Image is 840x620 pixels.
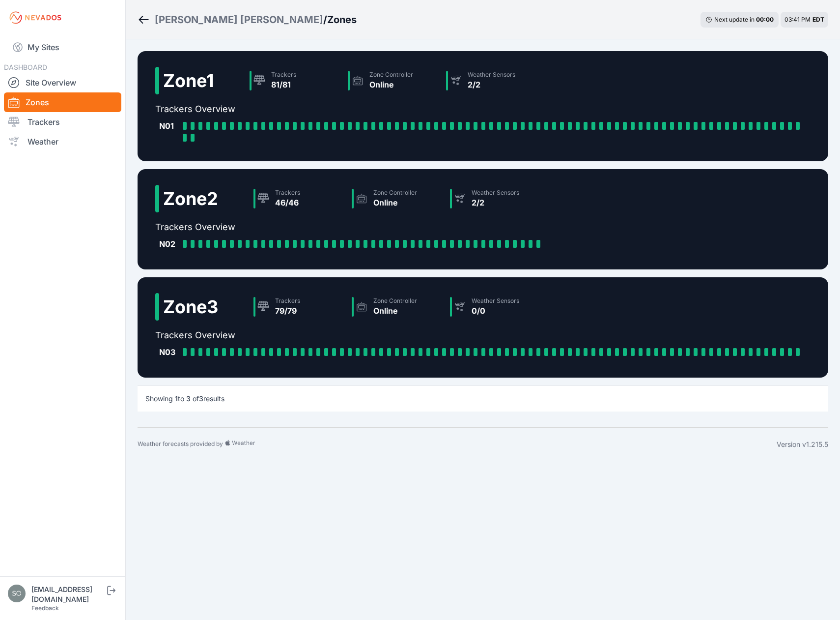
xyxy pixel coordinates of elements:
[756,16,774,24] div: 00 : 00
[4,63,47,71] span: DASHBOARD
[271,71,296,79] div: Trackers
[784,16,811,23] span: 03:41 PM
[446,185,544,212] a: Weather Sensors2/2
[250,293,348,321] a: Trackers79/79
[159,346,179,358] div: N03
[468,79,515,90] div: 2/2
[155,328,808,342] h2: Trackers Overview
[812,16,824,23] span: EDT
[323,13,327,27] span: /
[163,297,218,317] h2: Zone 3
[442,67,540,94] a: Weather Sensors2/2
[373,297,417,305] div: Zone Controller
[159,238,179,250] div: N02
[138,7,357,32] nav: Breadcrumb
[327,13,357,27] h3: Zones
[373,305,417,317] div: Online
[275,189,300,197] div: Trackers
[186,394,191,403] span: 3
[373,197,417,208] div: Online
[275,197,300,208] div: 46/46
[4,112,121,132] a: Trackers
[777,440,828,449] div: Version v1.215.5
[155,102,811,116] h2: Trackers Overview
[31,604,59,612] a: Feedback
[155,13,323,27] a: [PERSON_NAME] [PERSON_NAME]
[155,220,548,234] h2: Trackers Overview
[8,585,26,602] img: solarsolutions@nautilussolar.com
[163,71,214,90] h2: Zone 1
[4,35,121,59] a: My Sites
[369,71,413,79] div: Zone Controller
[373,189,417,197] div: Zone Controller
[468,71,515,79] div: Weather Sensors
[159,120,179,132] div: N01
[138,440,777,449] div: Weather forecasts provided by
[163,189,218,208] h2: Zone 2
[275,305,300,317] div: 79/79
[4,92,121,112] a: Zones
[275,297,300,305] div: Trackers
[714,16,755,23] span: Next update in
[369,79,413,90] div: Online
[8,10,63,26] img: Nevados
[472,305,519,317] div: 0/0
[250,185,348,212] a: Trackers46/46
[472,197,519,208] div: 2/2
[446,293,544,321] a: Weather Sensors0/0
[472,189,519,197] div: Weather Sensors
[246,67,344,94] a: Trackers81/81
[31,585,105,604] div: [EMAIL_ADDRESS][DOMAIN_NAME]
[271,79,296,90] div: 81/81
[4,73,121,92] a: Site Overview
[199,394,203,403] span: 3
[4,132,121,151] a: Weather
[145,394,224,404] p: Showing to of results
[175,394,178,403] span: 1
[472,297,519,305] div: Weather Sensors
